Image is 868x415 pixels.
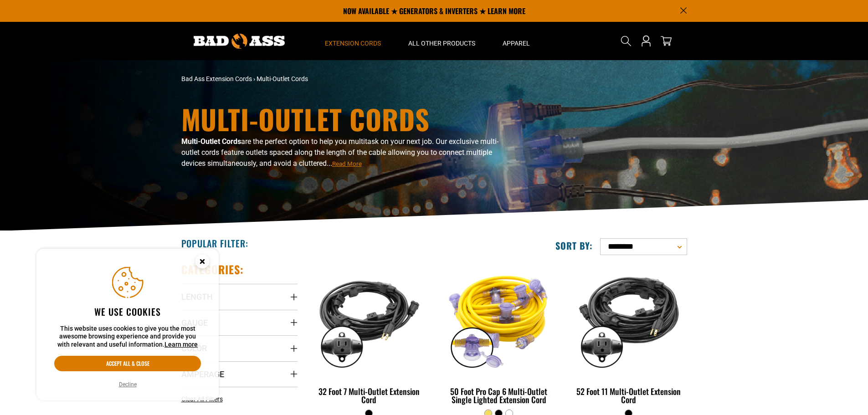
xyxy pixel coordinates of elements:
span: Read More [332,160,362,167]
summary: Amperage [181,361,298,387]
a: Learn more [164,341,198,348]
p: This website uses cookies to give you the most awesome browsing experience and provide you with r... [54,325,201,349]
div: 32 Foot 7 Multi-Outlet Extension Cord [311,387,427,404]
img: yellow [442,267,556,372]
nav: breadcrumbs [181,74,514,84]
summary: Length [181,284,298,309]
a: black 32 Foot 7 Multi-Outlet Extension Cord [311,262,427,409]
div: 52 Foot 11 Multi-Outlet Extension Cord [570,387,687,404]
img: black [571,267,686,372]
img: black [312,267,426,372]
span: Apparel [503,39,530,47]
div: 50 Foot Pro Cap 6 Multi-Outlet Single Lighted Extension Cord [441,387,557,404]
summary: Extension Cords [311,22,395,60]
aside: Cookie Consent [36,249,219,401]
span: › [253,75,255,82]
a: yellow 50 Foot Pro Cap 6 Multi-Outlet Single Lighted Extension Cord [441,262,557,409]
summary: Color [181,335,298,361]
h2: We use cookies [54,306,201,318]
button: Accept all & close [54,356,201,371]
h1: Multi-Outlet Cords [181,105,514,133]
a: Bad Ass Extension Cords [181,75,252,82]
span: are the perfect option to help you multitask on your next job. Our exclusive multi-outlet cords f... [181,137,498,168]
summary: All Other Products [395,22,489,60]
label: Sort by: [555,240,593,251]
img: Bad Ass Extension Cords [194,34,285,49]
span: All Other Products [408,39,475,47]
span: Extension Cords [325,39,381,47]
span: Multi-Outlet Cords [257,75,308,82]
h2: Popular Filter: [181,237,248,249]
b: Multi-Outlet Cords [181,137,241,146]
summary: Search [619,34,633,48]
button: Decline [116,380,139,389]
summary: Gauge [181,310,298,335]
summary: Apparel [489,22,544,60]
a: black 52 Foot 11 Multi-Outlet Extension Cord [570,262,687,409]
span: Clear All Filters [181,395,223,403]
